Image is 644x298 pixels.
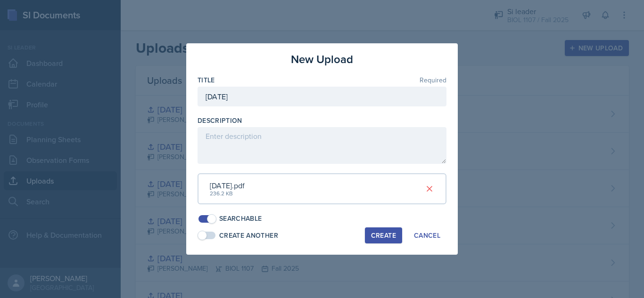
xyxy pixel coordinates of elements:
[408,227,446,243] button: Cancel
[219,231,278,241] div: Create Another
[291,51,353,68] h3: New Upload
[198,75,215,85] label: Title
[210,189,245,198] div: 236.2 KB
[365,227,402,243] button: Create
[210,180,245,191] div: [DATE].pdf
[414,232,440,239] div: Cancel
[420,77,446,83] span: Required
[219,214,262,224] div: Searchable
[198,87,446,106] input: Enter title
[198,116,242,125] label: Description
[371,232,396,239] div: Create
